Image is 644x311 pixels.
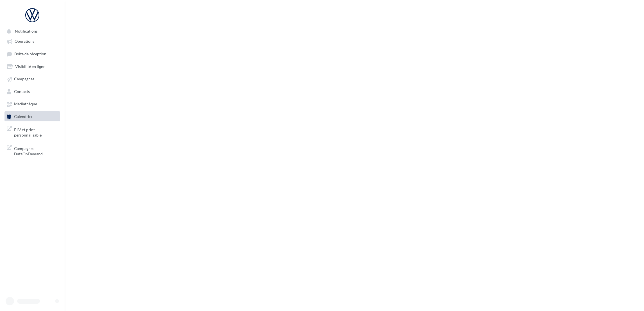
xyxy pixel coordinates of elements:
a: Calendrier [3,111,61,121]
a: Boîte de réception [3,49,61,59]
span: Calendrier [14,114,33,119]
a: Contacts [3,86,61,96]
a: Campagnes DataOnDemand [3,142,61,159]
span: Boîte de réception [14,51,46,56]
a: Visibilité en ligne [3,61,61,71]
span: Campagnes DataOnDemand [14,145,58,157]
a: Opérations [3,36,61,46]
span: Campagnes [14,77,34,81]
a: Campagnes [3,74,61,84]
span: Opérations [15,39,34,44]
span: Médiathèque [14,102,37,106]
span: Visibilité en ligne [15,64,45,69]
span: Contacts [14,89,30,94]
a: Médiathèque [3,99,61,109]
a: PLV et print personnalisable [3,124,61,140]
span: Notifications [15,29,38,33]
span: PLV et print personnalisable [14,126,58,138]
